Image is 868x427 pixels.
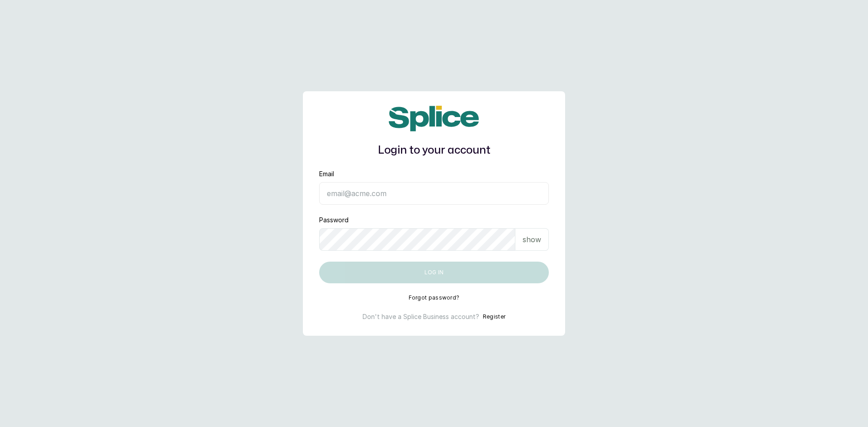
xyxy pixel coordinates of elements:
label: Password [319,216,349,225]
p: Don't have a Splice Business account? [363,312,479,321]
input: email@acme.com [319,182,549,205]
label: Email [319,169,334,178]
button: Log in [319,262,549,283]
p: show [523,234,541,245]
button: Register [483,312,505,321]
h1: Login to your account [319,142,549,159]
button: Forgot password? [409,294,460,301]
